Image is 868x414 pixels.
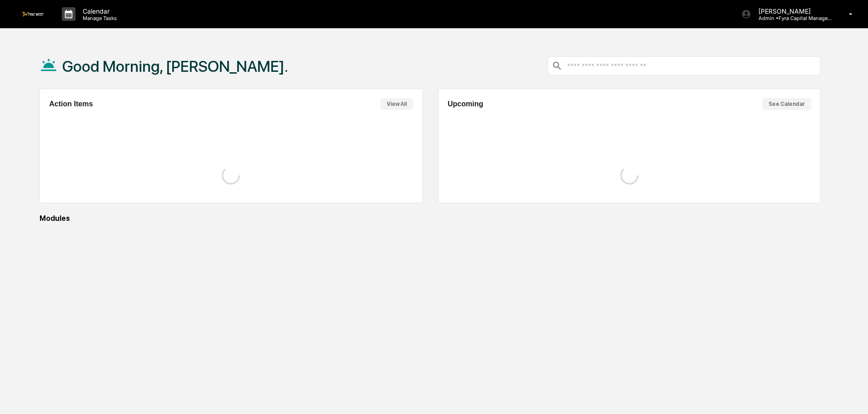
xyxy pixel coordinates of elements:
h1: Good Morning, [PERSON_NAME]. [62,57,288,75]
p: Manage Tasks [75,15,121,21]
p: [PERSON_NAME] [751,7,836,15]
div: Modules [40,214,821,223]
button: See Calendar [762,98,811,110]
h2: Upcoming [448,100,483,108]
img: logo [22,12,44,16]
p: Admin • Fyra Capital Management [751,15,836,21]
p: Calendar [75,7,121,15]
button: View All [380,98,413,110]
h2: Action Items [49,100,93,108]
